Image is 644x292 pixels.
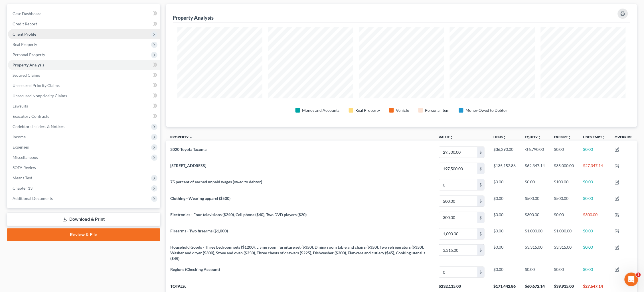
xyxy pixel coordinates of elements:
[489,242,521,264] td: $0.00
[550,209,579,226] td: $0.00
[466,108,508,113] div: Money Owed to Debtor
[477,267,484,278] div: $
[489,177,521,193] td: $0.00
[13,145,29,149] span: Expenses
[13,11,42,16] span: Case Dashboard
[550,193,579,209] td: $500.00
[13,175,32,180] span: Means Test
[538,136,541,139] i: unfold_more
[477,245,484,255] div: $
[525,135,541,139] a: Equityunfold_more
[8,101,160,111] a: Lawsuits
[521,144,550,160] td: -$6,790.00
[13,52,45,57] span: Personal Property
[8,9,160,19] a: Case Dashboard
[171,245,426,261] span: Household Goods - Three bedroom sets ($1200), Living room furniture set ($350), Dining room table...
[439,147,477,158] input: 0.00
[8,60,160,70] a: Property Analysis
[13,73,40,78] span: Secured Claims
[554,135,572,139] a: Exemptunfold_more
[583,135,606,139] a: Unexemptunfold_more
[7,228,160,241] a: Review & File
[171,179,262,184] span: 75 percent of earned unpaid wages (owed to debtor)
[550,144,579,160] td: $0.00
[8,80,160,91] a: Unsecured Priority Claims
[13,155,38,160] span: Miscellaneous
[439,135,453,139] a: Valueunfold_more
[439,228,477,239] input: 0.00
[550,242,579,264] td: $3,315.00
[477,212,484,223] div: $
[602,136,606,139] i: unfold_more
[489,209,521,226] td: $0.00
[13,62,44,67] span: Property Analysis
[171,267,220,272] span: Regions (Checking Account)
[568,136,572,139] i: unfold_more
[189,136,193,139] i: expand_less
[610,131,637,144] th: Override
[450,136,453,139] i: unfold_more
[8,111,160,121] a: Executory Contracts
[503,136,507,139] i: unfold_more
[521,193,550,209] td: $500.00
[521,226,550,242] td: $1,000.00
[489,226,521,242] td: $0.00
[173,14,214,21] div: Property Analysis
[477,196,484,207] div: $
[579,209,610,226] td: $300.00
[7,213,160,226] a: Download & Print
[439,179,477,190] input: 0.00
[13,186,33,190] span: Chapter 13
[13,104,28,108] span: Lawsuits
[396,108,409,113] div: Vehicle
[13,93,67,98] span: Unsecured Nonpriority Claims
[477,147,484,158] div: $
[356,108,380,113] div: Real Property
[521,209,550,226] td: $300.00
[13,21,37,26] span: Credit Report
[579,161,610,177] td: $27,347.14
[8,19,160,29] a: Credit Report
[494,135,507,139] a: Liensunfold_more
[439,245,477,255] input: 0.00
[13,196,53,201] span: Additional Documents
[579,177,610,193] td: $0.00
[579,226,610,242] td: $0.00
[13,165,36,170] span: SOFA Review
[13,32,36,36] span: Client Profile
[13,134,26,139] span: Income
[171,212,307,217] span: Electronics - Four televisions ($240), Cell phone ($40), Two DVD players ($20)
[550,161,579,177] td: $35,000.00
[8,91,160,101] a: Unsecured Nonpriority Claims
[625,273,638,286] iframe: Intercom live chat
[8,163,160,173] a: SOFA Review
[425,108,450,113] div: Personal Item
[13,124,64,129] span: Codebtors Insiders & Notices
[171,147,207,152] span: 2020 Toyota Tacoma
[550,226,579,242] td: $1,000.00
[579,193,610,209] td: $0.00
[171,135,193,139] a: Property expand_less
[489,144,521,160] td: $36,290.00
[521,264,550,280] td: $0.00
[439,196,477,207] input: 0.00
[579,144,610,160] td: $0.00
[8,70,160,80] a: Secured Claims
[171,228,228,233] span: Firearms - Two firearms ($1,000)
[550,264,579,280] td: $0.00
[439,267,477,278] input: 0.00
[439,212,477,223] input: 0.00
[13,42,37,47] span: Real Property
[521,177,550,193] td: $0.00
[579,242,610,264] td: $0.00
[13,114,49,119] span: Executory Contracts
[477,163,484,174] div: $
[171,163,206,168] span: [STREET_ADDRESS]
[13,83,60,88] span: Unsecured Priority Claims
[636,273,641,277] span: 1
[477,228,484,239] div: $
[489,161,521,177] td: $135,152.86
[489,193,521,209] td: $0.00
[521,161,550,177] td: $62,347.14
[550,177,579,193] td: $100.00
